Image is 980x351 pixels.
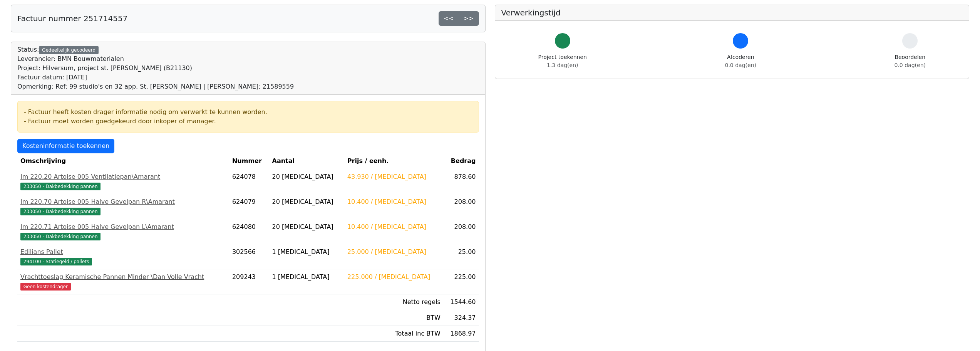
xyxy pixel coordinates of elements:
[444,326,479,342] td: 1868.97
[20,247,226,257] div: Edilians Pallet
[17,153,229,169] th: Omschrijving
[344,310,444,326] td: BTW
[17,64,294,73] div: Project: Hilversum, project st. [PERSON_NAME] (B21130)
[20,197,226,207] div: Im 220.70 Artoise 005 Halve Gevelpan R\Amarant
[347,247,441,257] div: 25.000 / [MEDICAL_DATA]
[20,208,101,215] span: 233050 - Dakbedekking pannen
[39,46,99,54] div: Gedeeltelijk gecodeerd
[20,258,92,265] span: 294100 - Statiegeld / pallets
[444,244,479,269] td: 25.00
[17,54,294,64] div: Leverancier: BMN Bouwmaterialen
[20,197,226,216] a: Im 220.70 Artoise 005 Halve Gevelpan R\Amarant233050 - Dakbedekking pannen
[17,82,294,91] div: Opmerking: Ref: 99 studio's en 32 app. St. [PERSON_NAME] | [PERSON_NAME]: 21589559
[20,272,226,282] div: Vrachttoeslag Keramische Pannen Minder \Dan Volle Vracht
[347,197,441,207] div: 10.400 / [MEDICAL_DATA]
[444,169,479,194] td: 878.60
[20,172,226,181] div: Im 220.20 Artoise 005 Ventilatiepan\Amarant
[344,326,444,342] td: Totaal inc BTW
[344,153,444,169] th: Prijs / eenh.
[20,222,226,232] div: Im 220.71 Artoise 005 Halve Gevelpan L\Amarant
[17,73,294,82] div: Factuur datum: [DATE]
[229,219,269,244] td: 624080
[272,222,341,232] div: 20 [MEDICAL_DATA]
[347,272,441,282] div: 225.000 / [MEDICAL_DATA]
[444,269,479,294] td: 225.00
[501,8,963,17] h5: Verwerkingstijd
[20,172,226,191] a: Im 220.20 Artoise 005 Ventilatiepan\Amarant233050 - Dakbedekking pannen
[17,45,294,91] div: Status:
[20,283,71,291] span: Geen kostendrager
[20,183,101,190] span: 233050 - Dakbedekking pannen
[344,294,444,310] td: Netto regels
[444,310,479,326] td: 324.37
[725,62,756,68] span: 0.0 dag(en)
[444,294,479,310] td: 1544.60
[895,62,926,68] span: 0.0 dag(en)
[17,139,114,153] a: Kosteninformatie toekennen
[272,172,341,181] div: 20 [MEDICAL_DATA]
[444,153,479,169] th: Bedrag
[229,153,269,169] th: Nummer
[538,53,587,69] div: Project toekennen
[20,272,226,291] a: Vrachttoeslag Keramische Pannen Minder \Dan Volle VrachtGeen kostendrager
[347,172,441,181] div: 43.930 / [MEDICAL_DATA]
[269,153,344,169] th: Aantal
[725,53,756,69] div: Afcoderen
[20,233,101,240] span: 233050 - Dakbedekking pannen
[444,194,479,219] td: 208.00
[895,53,926,69] div: Beoordelen
[20,222,226,241] a: Im 220.71 Artoise 005 Halve Gevelpan L\Amarant233050 - Dakbedekking pannen
[272,197,341,207] div: 20 [MEDICAL_DATA]
[229,169,269,194] td: 624078
[229,244,269,269] td: 302566
[439,11,459,26] a: <<
[272,247,341,257] div: 1 [MEDICAL_DATA]
[547,62,578,68] span: 1.3 dag(en)
[24,117,472,126] div: - Factuur moet worden goedgekeurd door inkoper of manager.
[347,222,441,232] div: 10.400 / [MEDICAL_DATA]
[17,14,127,23] h5: Factuur nummer 251714557
[444,219,479,244] td: 208.00
[20,247,226,266] a: Edilians Pallet294100 - Statiegeld / pallets
[459,11,479,26] a: >>
[24,107,472,117] div: - Factuur heeft kosten drager informatie nodig om verwerkt te kunnen worden.
[229,269,269,294] td: 209243
[229,194,269,219] td: 624079
[272,272,341,282] div: 1 [MEDICAL_DATA]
